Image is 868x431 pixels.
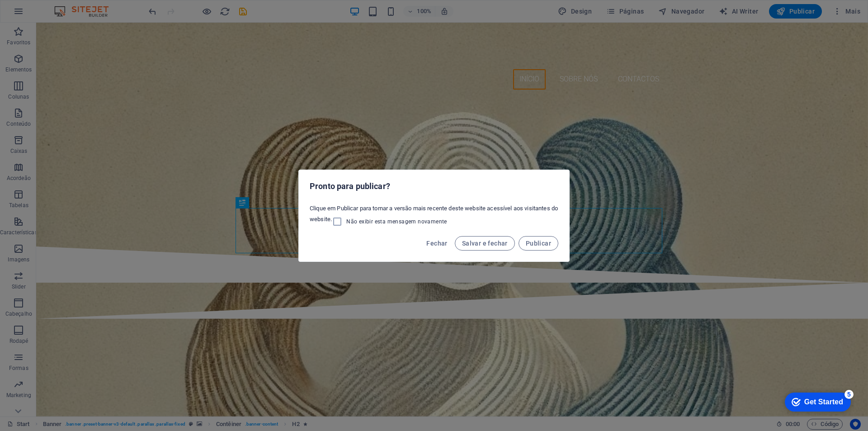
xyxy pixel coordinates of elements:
span: Fechar [426,240,447,247]
span: Salvar e fechar [462,240,508,247]
div: Get Started 5 items remaining, 0% complete [7,5,73,24]
button: Salvar e fechar [455,236,515,251]
span: Não exibir esta mensagem novamente [346,218,447,225]
div: 5 [67,2,76,11]
button: Publicar [519,236,558,251]
span: Publicar [526,240,551,247]
div: Clique em Publicar para tornar a versão mais recente deste website acessível aos visitantes do we... [299,201,569,231]
button: Fechar [423,236,451,251]
div: Get Started [27,10,66,18]
h2: Pronto para publicar? [310,181,558,192]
